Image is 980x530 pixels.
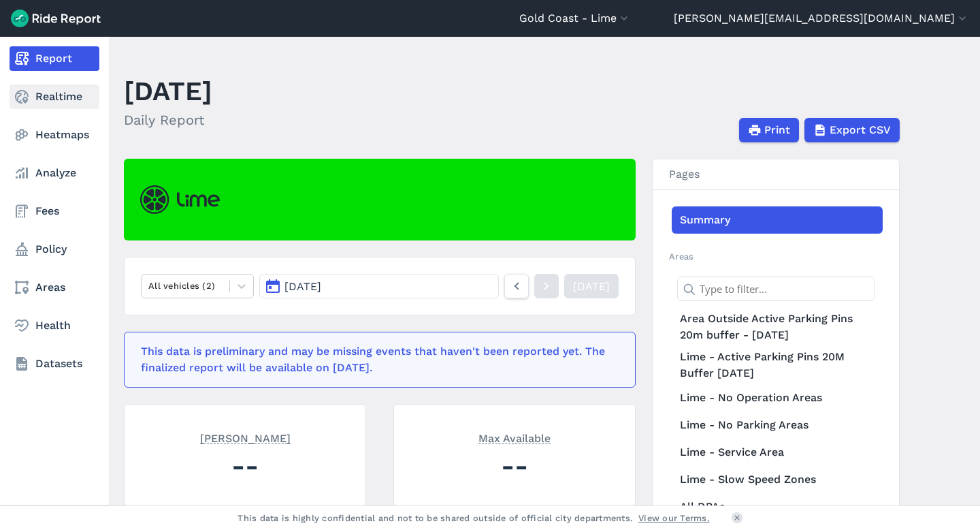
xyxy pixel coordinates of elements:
a: Summary [672,206,883,234]
a: Lime - No Parking Areas [672,411,883,439]
h2: Daily Report [124,110,212,130]
span: Export CSV [830,122,891,138]
img: Ride Report [11,10,101,27]
div: This data is preliminary and may be missing events that haven't been reported yet. The finalized ... [141,343,610,376]
a: Analyze [10,161,99,185]
a: Heatmaps [10,123,99,147]
a: Lime - No Operation Areas [672,384,883,411]
div: -- [141,447,349,484]
button: [PERSON_NAME][EMAIL_ADDRESS][DOMAIN_NAME] [674,10,969,27]
div: -- [410,447,619,484]
button: [DATE] [259,274,499,298]
a: Health [10,313,99,338]
a: Lime - Slow Speed Zones [672,466,883,493]
input: Type to filter... [677,277,875,301]
a: Area Outside Active Parking Pins 20m buffer - [DATE] [672,308,883,346]
a: Lime - Service Area [672,439,883,466]
span: [PERSON_NAME] [200,431,291,444]
a: Realtime [10,84,99,109]
span: [DATE] [284,280,321,293]
span: Max Available [478,431,551,444]
a: View our Terms. [638,512,710,525]
h1: [DATE] [124,72,212,110]
a: Areas [10,275,99,300]
a: Fees [10,199,99,223]
a: All DPAs [672,493,883,520]
a: [DATE] [564,274,619,298]
button: Print [739,118,799,142]
h3: Pages [653,159,899,190]
a: Report [10,46,99,71]
button: Export CSV [804,118,900,142]
a: Datasets [10,352,99,376]
h2: Areas [669,250,883,263]
a: Policy [10,237,99,262]
a: Lime - Active Parking Pins 20M Buffer [DATE] [672,346,883,384]
button: Gold Coast - Lime [519,10,631,27]
img: Lime [140,185,220,214]
span: Print [764,122,790,138]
